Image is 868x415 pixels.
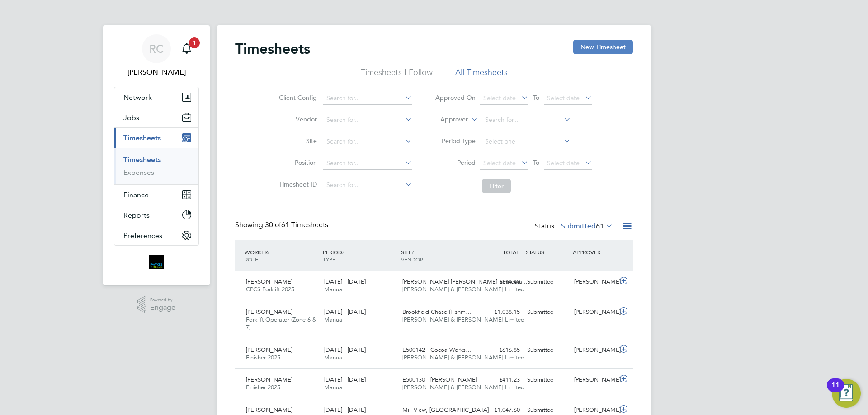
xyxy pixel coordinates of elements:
[123,134,161,142] span: Timesheets
[114,67,199,78] span: Roselyn Coelho
[524,305,571,320] div: Submitted
[150,304,175,312] span: Engage
[114,128,198,148] button: Timesheets
[571,343,618,358] div: [PERSON_NAME]
[482,135,571,148] input: Select one
[402,285,524,293] span: [PERSON_NAME] & [PERSON_NAME] Limited
[178,34,196,63] a: 1
[123,191,149,199] span: Finance
[114,255,199,269] a: Go to home page
[547,94,580,102] span: Select date
[137,296,176,313] a: Powered byEngage
[321,244,399,267] div: PERIOD
[535,220,615,233] div: Status
[246,376,292,383] span: [PERSON_NAME]
[361,67,433,83] li: Timesheets I Follow
[476,275,524,289] div: £614.40
[524,343,571,358] div: Submitted
[189,37,200,48] span: 1
[246,308,292,316] span: [PERSON_NAME]
[114,148,198,184] div: Timesheets
[114,205,198,225] button: Reports
[246,285,294,293] span: CPCS Forklift 2025
[324,383,344,391] span: Manual
[265,220,328,229] span: 61 Timesheets
[276,93,317,102] label: Client Config
[246,278,292,285] span: [PERSON_NAME]
[482,114,571,126] input: Search for...
[399,244,477,267] div: SITE
[324,346,366,354] span: [DATE] - [DATE]
[547,159,580,167] span: Select date
[412,248,414,256] span: /
[123,93,152,102] span: Network
[831,385,840,397] div: 11
[276,115,317,123] label: Vendor
[402,383,524,391] span: [PERSON_NAME] & [PERSON_NAME] Limited
[323,92,412,105] input: Search for...
[483,159,516,167] span: Select date
[123,168,154,177] a: Expenses
[402,354,524,361] span: [PERSON_NAME] & [PERSON_NAME] Limited
[242,244,321,267] div: WORKER
[402,376,477,383] span: E500130 - [PERSON_NAME]
[235,40,310,58] h2: Timesheets
[123,113,139,122] span: Jobs
[323,256,335,263] span: TYPE
[530,157,542,168] span: To
[435,137,476,145] label: Period Type
[402,346,472,354] span: E500142 - Cocoa Works…
[246,316,316,331] span: Forklift Operator (Zone 6 & 7)
[150,296,175,304] span: Powered by
[455,67,508,83] li: All Timesheets
[402,316,524,323] span: [PERSON_NAME] & [PERSON_NAME] Limited
[571,305,618,320] div: [PERSON_NAME]
[476,305,524,320] div: £1,038.15
[246,354,280,361] span: Finisher 2025
[114,107,198,127] button: Jobs
[524,275,571,289] div: Submitted
[149,43,164,55] span: RC
[402,278,529,285] span: [PERSON_NAME] [PERSON_NAME] Remedial…
[123,155,161,164] a: Timesheets
[571,244,618,260] div: APPROVER
[324,354,344,361] span: Manual
[323,179,412,191] input: Search for...
[573,40,633,54] button: New Timesheet
[596,222,604,231] span: 61
[268,248,269,256] span: /
[114,34,199,78] a: RC[PERSON_NAME]
[324,285,344,293] span: Manual
[530,92,542,103] span: To
[401,256,423,263] span: VENDOR
[276,180,317,188] label: Timesheet ID
[114,87,198,107] button: Network
[524,373,571,387] div: Submitted
[246,406,292,414] span: [PERSON_NAME]
[246,383,280,391] span: Finisher 2025
[235,220,330,230] div: Showing
[342,248,344,256] span: /
[276,159,317,167] label: Position
[324,406,366,414] span: [DATE] - [DATE]
[323,157,412,170] input: Search for...
[324,376,366,383] span: [DATE] - [DATE]
[427,115,468,124] label: Approver
[123,211,150,219] span: Reports
[571,373,618,387] div: [PERSON_NAME]
[324,316,344,323] span: Manual
[123,231,162,240] span: Preferences
[503,248,519,256] span: TOTAL
[483,94,516,102] span: Select date
[149,255,164,269] img: bromak-logo-retina.png
[524,244,571,260] div: STATUS
[832,379,861,408] button: Open Resource Center, 11 new notifications
[476,373,524,387] div: £411.23
[476,343,524,358] div: £616.85
[324,308,366,316] span: [DATE] - [DATE]
[571,275,618,289] div: [PERSON_NAME]
[103,25,210,285] nav: Main navigation
[482,179,511,193] button: Filter
[245,256,258,263] span: ROLE
[402,308,472,316] span: Brookfield Chase (Fishm…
